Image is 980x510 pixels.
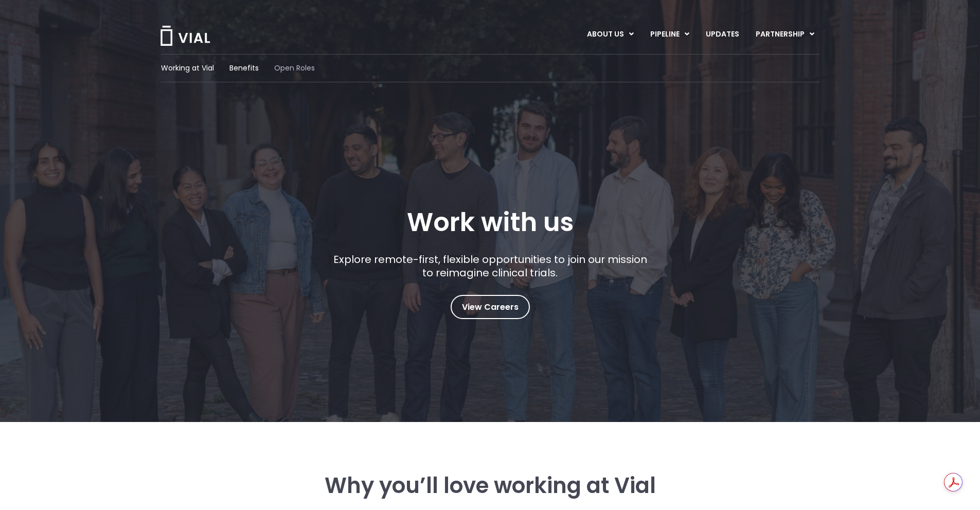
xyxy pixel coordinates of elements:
[161,63,214,74] a: Working at Vial
[274,63,315,74] a: Open Roles
[698,26,747,43] a: UPDATES
[462,301,519,314] span: View Careers
[217,473,763,498] h3: Why you’ll love working at Vial
[407,207,574,237] h1: Work with us
[642,26,697,43] a: PIPELINEMenu Toggle
[229,63,259,74] a: Benefits
[451,295,530,319] a: View Careers
[579,26,642,43] a: ABOUT USMenu Toggle
[747,26,823,43] a: PARTNERSHIPMenu Toggle
[329,253,651,279] p: Explore remote-first, flexible opportunities to join our mission to reimagine clinical trials.
[159,26,211,46] img: Vial Logo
